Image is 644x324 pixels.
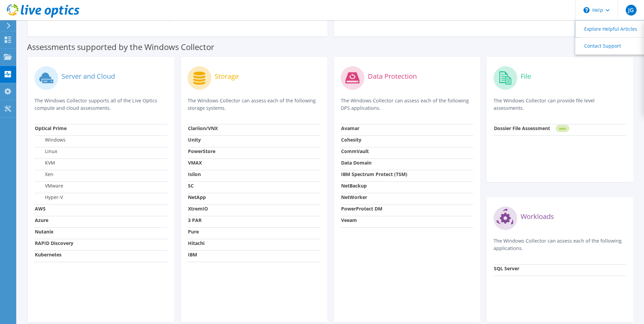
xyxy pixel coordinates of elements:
[188,217,201,223] strong: 3 PAR
[494,265,519,272] strong: SQL Server
[62,73,115,80] label: Server and Cloud
[35,228,53,235] strong: Nutanix
[35,125,67,131] strong: Optical Prime
[341,205,382,212] strong: PowerProtect DM
[368,73,417,80] label: Data Protection
[188,159,202,166] strong: VMAX
[35,251,62,258] strong: Kubernetes
[341,136,361,143] strong: Cohesity
[188,125,218,131] strong: Clariion/VNX
[35,217,48,223] strong: Azure
[35,240,73,246] strong: RAPID Discovery
[583,7,590,13] svg: \n
[341,171,407,177] strong: IBM Spectrum Protect (TSM)
[35,148,57,155] label: Linux
[521,213,554,220] label: Workloads
[188,182,194,189] strong: SC
[188,228,199,235] strong: Pure
[188,97,320,112] p: The Windows Collector can assess each of the following storage systems.
[494,237,626,252] p: The Windows Collector can assess each of the following applications.
[559,127,566,130] tspan: NEW!
[188,171,201,177] strong: Isilon
[494,97,626,112] p: The Windows Collector can provide file level assessments.
[188,148,215,154] strong: PowerStore
[341,125,359,131] strong: Avamar
[188,194,206,200] strong: NetApp
[35,182,63,189] label: VMware
[27,44,214,50] label: Assessments supported by the Windows Collector
[494,125,550,131] strong: Dossier File Assessment
[626,5,637,16] span: JG
[188,251,197,258] strong: IBM
[188,136,201,143] strong: Unity
[341,148,369,154] strong: CommVault
[188,240,205,246] strong: Hitachi
[521,73,531,80] label: File
[35,136,66,143] label: Windows
[341,217,357,223] strong: Veeam
[341,97,474,112] p: The Windows Collector can assess each of the following DPS applications.
[35,194,63,201] label: Hyper-V
[215,73,239,80] label: Storage
[35,171,53,178] label: Xen
[341,182,367,189] strong: NetBackup
[34,97,167,112] p: The Windows Collector supports all of the Live Optics compute and cloud assessments.
[188,205,208,212] strong: XtremIO
[35,159,55,166] label: KVM
[341,194,367,200] strong: NetWorker
[341,159,372,166] strong: Data Domain
[35,205,46,212] strong: AWS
